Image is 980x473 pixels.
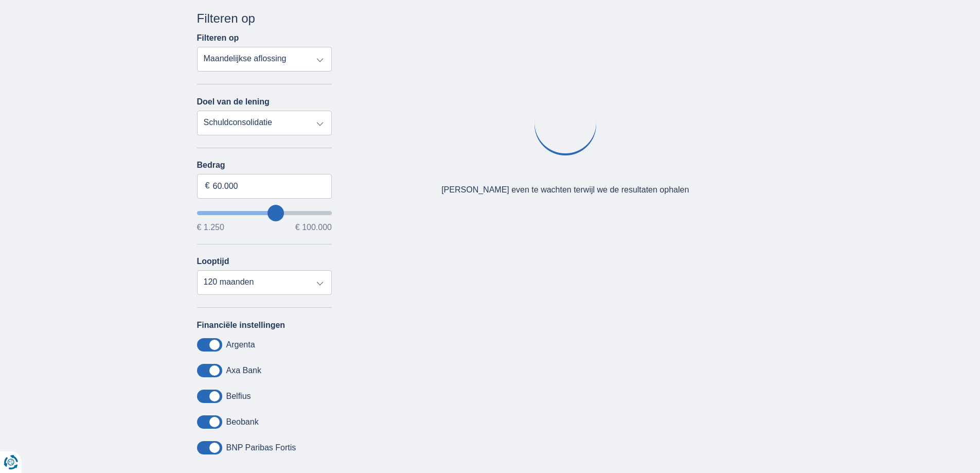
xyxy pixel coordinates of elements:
label: Looptijd [197,257,229,266]
label: Belfius [226,392,251,401]
span: € 100.000 [295,223,332,232]
label: Axa Bank [226,366,261,375]
label: Bedrag [197,161,332,170]
label: Doel van de lening [197,97,270,107]
span: € 1.250 [197,223,224,232]
div: [PERSON_NAME] even te wachten terwijl we de resultaten ophalen [441,184,689,196]
label: Beobank [226,417,259,427]
span: € [205,180,210,192]
label: Financiële instellingen [197,321,286,330]
div: Filteren op [197,10,332,27]
input: wantToBorrow [197,211,332,215]
label: BNP Paribas Fortis [226,443,296,452]
label: Filteren op [197,33,239,43]
label: Argenta [226,340,255,349]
